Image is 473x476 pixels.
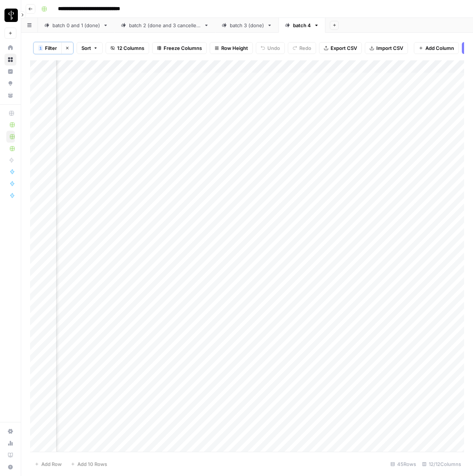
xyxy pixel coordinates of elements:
[4,89,16,101] a: Your Data
[33,42,61,54] button: 1Filter
[4,437,16,449] a: Usage
[41,460,62,468] span: Add Row
[376,44,403,52] span: Import CSV
[115,18,215,33] a: batch 2 (done and 3 cancelled)
[293,22,311,29] div: batch 4
[81,44,91,52] span: Sort
[45,44,57,52] span: Filter
[77,42,103,54] button: Sort
[66,458,112,470] button: Add 10 Rows
[319,42,362,54] button: Export CSV
[387,458,419,470] div: 45 Rows
[221,44,248,52] span: Row Height
[215,18,279,33] a: batch 3 (done)
[164,44,202,52] span: Freeze Columns
[4,54,16,66] a: Browse
[52,22,100,29] div: batch 0 and 1 (done)
[425,44,454,52] span: Add Column
[210,42,253,54] button: Row Height
[4,461,16,473] button: Help + Support
[299,44,311,52] span: Redo
[4,66,16,77] a: Insights
[256,42,285,54] button: Undo
[4,42,16,54] a: Home
[4,9,18,22] img: LP Production Workloads Logo
[230,22,264,29] div: batch 3 (done)
[39,45,42,51] span: 1
[30,458,66,470] button: Add Row
[288,42,316,54] button: Redo
[106,42,149,54] button: 12 Columns
[4,6,16,25] button: Workspace: LP Production Workloads
[331,44,357,52] span: Export CSV
[152,42,207,54] button: Freeze Columns
[419,458,464,470] div: 12/12 Columns
[38,18,115,33] a: batch 0 and 1 (done)
[117,44,144,52] span: 12 Columns
[4,449,16,461] a: Learning Hub
[279,18,325,33] a: batch 4
[414,42,459,54] button: Add Column
[77,460,107,468] span: Add 10 Rows
[365,42,408,54] button: Import CSV
[4,77,16,89] a: Opportunities
[38,45,43,51] div: 1
[267,44,280,52] span: Undo
[4,425,16,437] a: Settings
[129,22,201,29] div: batch 2 (done and 3 cancelled)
